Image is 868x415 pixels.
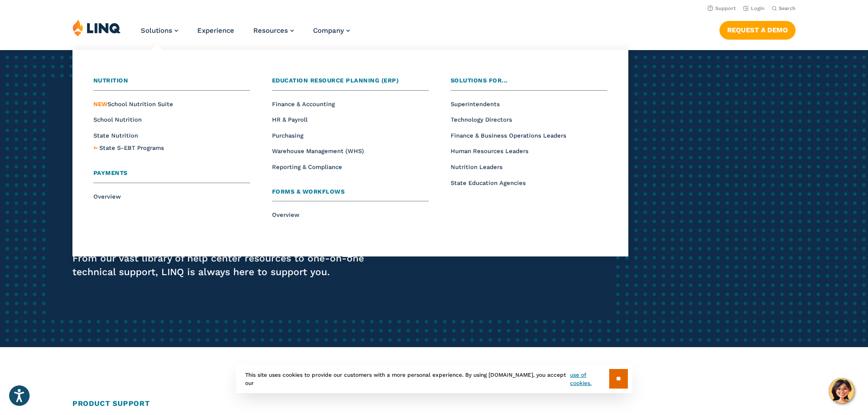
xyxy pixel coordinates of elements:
span: NEW [93,101,108,108]
p: From our vast library of help center resources to one-on-one technical support, LINQ is always he... [72,251,407,279]
nav: Primary Navigation [141,19,350,49]
a: Experience [197,26,234,35]
a: Payments [93,169,250,183]
span: Forms & Workflows [272,188,345,195]
a: use of cookies. [570,371,609,387]
a: Warehouse Management (WHS) [272,148,364,154]
span: Resources [253,26,288,35]
a: Nutrition Leaders [451,164,503,170]
a: NEWSchool Nutrition Suite [93,101,173,108]
a: Reporting & Compliance [272,164,342,170]
a: Finance & Business Operations Leaders [451,132,566,139]
a: Human Resources Leaders [451,148,529,154]
a: Solutions [141,26,178,35]
a: Request a Demo [719,21,796,39]
span: Payments [93,169,128,176]
a: State S-EBT Programs [99,143,164,153]
nav: Button Navigation [719,19,796,39]
a: Resources [253,26,294,35]
button: Open Search Bar [772,5,796,12]
a: Overview [93,193,121,200]
a: Overview [272,211,299,218]
span: Solutions [141,26,172,35]
span: Search [779,5,796,11]
span: Solutions for... [451,77,508,84]
span: State S-EBT Programs [99,144,164,151]
a: Superintendents [451,101,500,108]
a: State Education Agencies [451,179,526,186]
a: Purchasing [272,132,303,139]
a: State Nutrition [93,132,138,139]
a: Login [743,5,765,11]
span: School Nutrition Suite [93,101,173,108]
button: Hello, have a question? Let’s chat. [829,378,854,404]
a: Finance & Accounting [272,101,335,108]
img: LINQ | K‑12 Software [72,19,121,36]
div: This site uses cookies to provide our customers with a more personal experience. By using [DOMAIN... [236,364,632,393]
a: Forms & Workflows [272,187,429,202]
span: Company [313,26,344,35]
a: Technology Directors [451,116,512,123]
a: Company [313,26,350,35]
span: Nutrition [93,77,128,84]
a: School Nutrition [93,116,142,123]
a: Support [708,5,736,11]
a: Education Resource Planning (ERP) [272,76,429,91]
a: Solutions for... [451,76,607,91]
a: Nutrition [93,76,250,91]
span: Education Resource Planning (ERP) [272,77,399,84]
a: HR & Payroll [272,116,308,123]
